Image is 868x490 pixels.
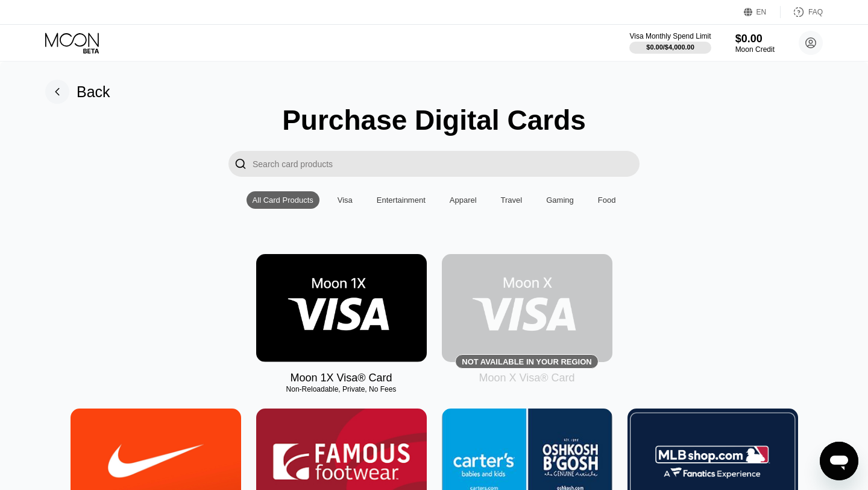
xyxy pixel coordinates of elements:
[592,191,622,209] div: Food
[756,8,767,16] div: EN
[234,157,247,171] div: 
[228,151,253,177] div: 
[646,43,694,51] div: $0.00 / $4,000.00
[290,372,392,384] div: Moon 1X Visa® Card
[495,191,529,209] div: Travel
[629,32,711,40] div: Visa Monthly Spend Limit
[820,442,858,480] iframe: Button to launch messaging window
[735,33,775,54] div: $0.00Moon Credit
[462,357,591,366] div: Not available in your region
[442,254,612,362] div: Not available in your region
[77,83,110,101] div: Back
[501,196,523,205] div: Travel
[781,6,823,18] div: FAQ
[450,196,477,205] div: Apparel
[338,196,353,205] div: Visa
[282,104,586,136] div: Purchase Digital Cards
[332,191,359,209] div: Visa
[479,372,574,384] div: Moon X Visa® Card
[253,196,313,205] div: All Card Products
[377,196,426,205] div: Entertainment
[629,32,711,54] div: Visa Monthly Spend Limit$0.00/$4,000.00
[808,8,823,16] div: FAQ
[256,385,427,393] div: Non-Reloadable, Private, No Fees
[744,6,781,18] div: EN
[444,191,483,209] div: Apparel
[735,33,775,45] div: $0.00
[735,45,775,54] div: Moon Credit
[45,80,110,104] div: Back
[540,191,580,209] div: Gaming
[253,151,640,177] input: Search card products
[598,196,616,205] div: Food
[546,196,574,205] div: Gaming
[371,191,432,209] div: Entertainment
[247,191,319,209] div: All Card Products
